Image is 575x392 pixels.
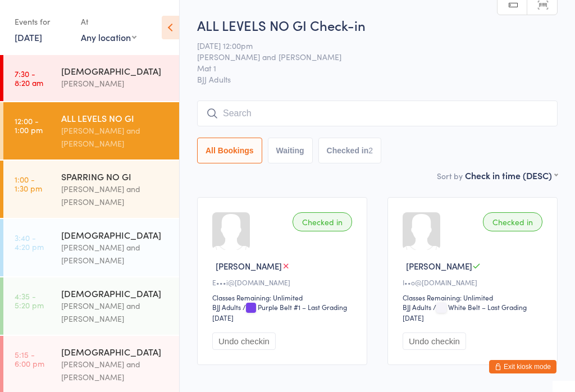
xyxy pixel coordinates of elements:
[212,332,276,350] button: Undo checkin
[81,31,136,43] div: Any location
[437,170,463,181] label: Sort by
[15,31,42,43] a: [DATE]
[81,12,136,31] div: At
[403,277,546,287] div: I••o@[DOMAIN_NAME]
[61,183,170,208] div: [PERSON_NAME] and [PERSON_NAME]
[61,65,170,77] div: [DEMOGRAPHIC_DATA]
[61,77,170,90] div: [PERSON_NAME]
[61,287,170,299] div: [DEMOGRAPHIC_DATA]
[15,291,44,309] time: 4:35 - 5:20 pm
[268,138,313,163] button: Waiting
[212,302,241,312] div: BJJ Adults
[197,40,540,51] span: [DATE] 12:00pm
[318,138,382,163] button: Checked in2
[403,293,546,302] div: Classes Remaining: Unlimited
[403,332,466,350] button: Undo checkin
[61,241,170,267] div: [PERSON_NAME] and [PERSON_NAME]
[489,360,556,373] button: Exit kiosk mode
[61,358,170,384] div: [PERSON_NAME] and [PERSON_NAME]
[197,101,558,126] input: Search
[15,116,43,134] time: 12:00 - 1:00 pm
[197,74,558,85] span: BJJ Adults
[197,16,558,34] h2: ALL LEVELS NO GI Check-in
[403,302,527,322] span: / White Belt – Last Grading [DATE]
[212,302,347,322] span: / Purple Belt #1 – Last Grading [DATE]
[3,55,179,101] a: 7:30 -8:20 am[DEMOGRAPHIC_DATA][PERSON_NAME]
[197,51,540,62] span: [PERSON_NAME] and [PERSON_NAME]
[61,299,170,325] div: [PERSON_NAME] and [PERSON_NAME]
[3,219,179,276] a: 3:40 -4:20 pm[DEMOGRAPHIC_DATA][PERSON_NAME] and [PERSON_NAME]
[197,138,262,163] button: All Bookings
[293,212,352,231] div: Checked in
[3,277,179,335] a: 4:35 -5:20 pm[DEMOGRAPHIC_DATA][PERSON_NAME] and [PERSON_NAME]
[61,124,170,150] div: [PERSON_NAME] and [PERSON_NAME]
[403,302,431,312] div: BJJ Adults
[61,229,170,241] div: [DEMOGRAPHIC_DATA]
[15,233,44,251] time: 3:40 - 4:20 pm
[465,169,558,181] div: Check in time (DESC)
[3,161,179,218] a: 1:00 -1:30 pmSPARRING NO GI[PERSON_NAME] and [PERSON_NAME]
[216,260,282,272] span: [PERSON_NAME]
[197,62,540,74] span: Mat 1
[61,170,170,183] div: SPARRING NO GI
[212,293,355,302] div: Classes Remaining: Unlimited
[368,146,373,155] div: 2
[212,277,355,287] div: E•••i@[DOMAIN_NAME]
[15,12,70,31] div: Events for
[15,69,43,87] time: 7:30 - 8:20 am
[61,112,170,124] div: ALL LEVELS NO GI
[15,350,44,368] time: 5:15 - 6:00 pm
[406,260,472,272] span: [PERSON_NAME]
[15,175,42,193] time: 1:00 - 1:30 pm
[61,345,170,358] div: [DEMOGRAPHIC_DATA]
[483,212,542,231] div: Checked in
[3,102,179,159] a: 12:00 -1:00 pmALL LEVELS NO GI[PERSON_NAME] and [PERSON_NAME]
